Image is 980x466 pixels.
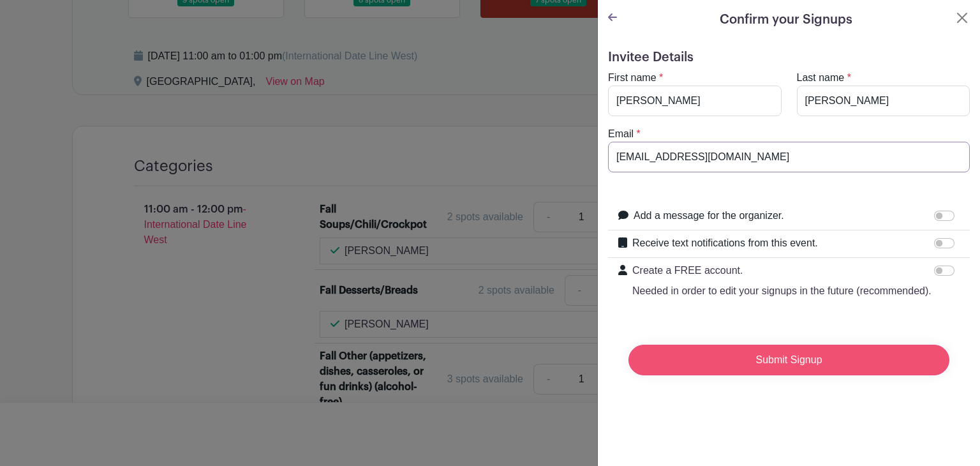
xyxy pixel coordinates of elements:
p: Needed in order to edit your signups in the future (recommended). [632,283,932,299]
label: Last name [797,70,845,86]
label: Add a message for the organizer. [634,208,784,223]
button: Close [954,10,970,26]
h5: Invitee Details [608,50,970,65]
label: First name [608,70,657,86]
label: Email [608,126,634,142]
label: Receive text notifications from this event. [632,236,818,251]
p: Create a FREE account. [632,263,932,278]
h5: Confirm your Signups [720,10,852,29]
input: Submit Signup [628,345,949,375]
